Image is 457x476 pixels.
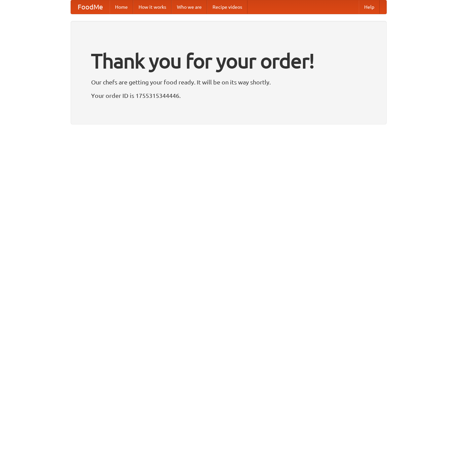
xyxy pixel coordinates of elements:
a: Home [110,0,133,14]
a: Who we are [172,0,207,14]
a: Recipe videos [207,0,247,14]
p: Your order ID is 1755315344446. [91,90,366,101]
a: FoodMe [71,0,110,14]
p: Our chefs are getting your food ready. It will be on its way shortly. [91,77,366,87]
a: How it works [133,0,172,14]
a: Help [359,0,380,14]
h1: Thank you for your order! [91,45,366,77]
